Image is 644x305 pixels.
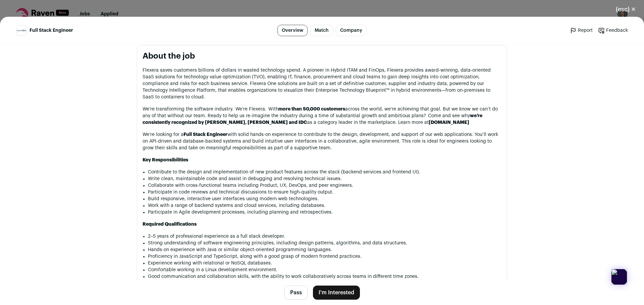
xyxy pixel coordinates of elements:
li: Experience working with relational or NoSQL databases. [148,260,501,266]
li: Build responsive, interactive user interfaces using modern web technologies. [148,196,501,202]
strong: Full Stack Engineer [183,132,227,137]
li: Good communication and collaboration skills, with the ability to work collaboratively across team... [148,273,501,280]
span: Full Stack Engineer [30,27,73,34]
a: Match [310,25,333,36]
a: Feedback [598,27,628,34]
li: Comfortable working in a Linux development environment. [148,266,501,273]
a: Overview [277,25,308,36]
button: Pass [284,286,308,300]
img: eb668210913b1ab139d4c77b3f4e55e29ad9cee0739962ab30d4bca3aa54064a.jpg [16,29,26,32]
li: Strong understanding of software engineering principles, including design patterns, algorithms, a... [148,240,501,246]
strong: more than 50,000 customers [278,107,345,111]
p: We’re looking for a with solid hands-on experience to contribute to the design, development, and ... [143,131,501,151]
img: app-logo.png [611,269,627,285]
h2: About the job [143,51,501,62]
li: Participate in code reviews and technical discussions to ensure high-quality output. [148,189,501,196]
li: Collaborate with cross-functional teams including Product, UX, DevOps, and peer engineers. [148,182,501,189]
strong: [DOMAIN_NAME] [429,120,469,125]
button: I'm Interested [313,286,360,300]
a: Company [336,25,367,36]
strong: Required Qualifications [143,222,197,227]
li: Participate in Agile development processes, including planning and retrospectives. [148,209,501,216]
p: We’re transforming the software industry. We’re Flexera. With across the world, we’re achieving t... [143,106,501,126]
li: Contribute to the design and implementation of new product features across the stack (backend ser... [148,169,501,175]
li: Hands-on experience with Java or similar object-oriented programming languages. [148,246,501,253]
p: Flexera saves customers billions of dollars in wasted technology spend. A pioneer in Hybrid ITAM ... [143,67,501,100]
button: Close modal [608,2,644,17]
li: Proficiency in JavaScript and TypeScript, along with a good grasp of modern frontend practices. [148,253,501,260]
strong: Key Responsibilities [143,158,188,162]
li: Write clean, maintainable code and assist in debugging and resolving technical issues. [148,175,501,182]
li: Work with a range of backend systems and cloud services, including databases. [148,202,501,209]
a: Report [570,27,593,34]
li: 2–5 years of professional experience as a full stack developer. [148,233,501,240]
